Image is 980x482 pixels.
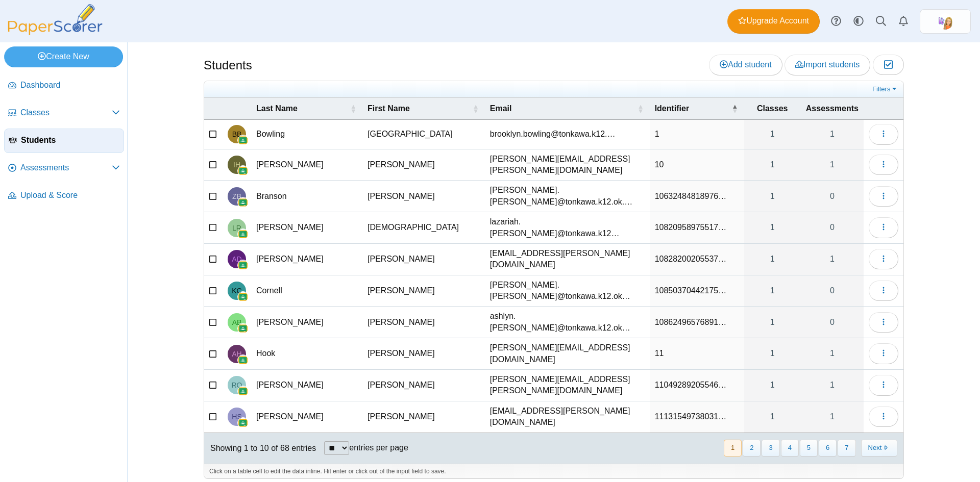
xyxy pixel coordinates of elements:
td: 1 [650,120,744,149]
button: 1 [724,440,742,456]
span: Antjuan Hook [232,350,241,358]
div: Click on a table cell to edit the data inline. Hit enter or click out of the input field to save. [204,464,903,479]
span: 111315497380314259767 [655,412,727,421]
a: 1 [744,275,801,307]
span: Identifier [655,104,690,113]
span: Kateri Cornell [232,287,241,294]
span: Email : Activate to sort [638,98,644,119]
a: 0 [801,275,864,307]
span: 108503704421755639531 [655,286,727,295]
a: 1 [801,244,864,275]
span: brooklyn.bowling@tonkawa.k12.ok.us [490,130,616,138]
img: googleClassroom-logo.png [238,386,248,396]
span: Last Name : Activate to sort [350,98,356,119]
td: [PERSON_NAME][EMAIL_ADDRESS][PERSON_NAME][DOMAIN_NAME] [485,149,650,181]
span: Students [21,135,119,146]
span: kateri.cornell@tonkawa.k12.ok.us [490,281,630,300]
span: Dashboard [20,80,120,91]
a: 1 [744,370,801,401]
label: entries per page [349,443,408,452]
span: Assessments [806,104,859,113]
button: 2 [743,440,761,456]
img: googleClassroom-logo.png [238,135,248,145]
span: Import students [795,60,860,69]
span: Rafael Ochoa [232,382,242,389]
a: Filters [870,84,901,94]
span: ashlyn.boswell@tonkawa.k12.ok.us [490,312,630,332]
span: Assessments [20,162,112,173]
td: [GEOGRAPHIC_DATA] [362,120,485,149]
span: lazariah.robinson@tonkawa.k12.ok.us [490,217,620,237]
img: ps.eUJfLuFo9NTgAjac [937,13,953,30]
a: Dashboard [4,73,124,98]
a: Import students [785,55,870,75]
a: Classes [4,101,124,125]
span: Classes [757,104,788,113]
button: 4 [781,440,799,456]
td: Cornell [251,275,362,307]
img: googleClassroom-logo.png [238,166,248,176]
button: Next [861,440,897,456]
td: 11 [650,338,744,370]
td: Hook [251,338,362,370]
td: [PERSON_NAME] [362,275,485,307]
span: Upload & Score [20,190,120,201]
button: 3 [762,440,779,456]
span: Classes [20,107,112,118]
a: Students [4,129,124,153]
a: Assessments [4,156,124,181]
span: 108209589755174345291 [655,223,727,232]
td: [PERSON_NAME] [362,181,485,212]
span: Haydn Sinor [232,413,241,420]
td: [PERSON_NAME] [362,244,485,275]
span: zella.branson@tonkawa.k12.ok.us [490,186,632,206]
span: Brooklyn Bowling [232,131,242,138]
td: Bowling [251,120,362,149]
img: PaperScorer [4,4,106,35]
h1: Students [204,57,252,74]
td: [PERSON_NAME] [362,149,485,181]
span: First Name : Activate to sort [473,98,479,119]
td: [PERSON_NAME] [251,370,362,401]
a: Create New [4,46,123,67]
img: googleClassroom-logo.png [238,229,248,239]
a: 1 [801,370,864,401]
a: 0 [801,307,864,338]
a: 1 [801,120,864,148]
img: googleClassroom-logo.png [238,197,248,208]
td: [EMAIL_ADDRESS][PERSON_NAME][DOMAIN_NAME] [485,244,650,275]
td: [EMAIL_ADDRESS][PERSON_NAME][DOMAIN_NAME] [485,401,650,433]
td: [PERSON_NAME] [362,338,485,370]
td: [PERSON_NAME] [251,307,362,338]
span: Isaac Harmon [233,161,240,168]
a: 1 [744,120,801,148]
a: 1 [801,149,864,181]
a: 1 [744,338,801,369]
button: 6 [819,440,837,456]
a: 1 [744,149,801,181]
a: 0 [801,212,864,243]
span: 108282002055377587227 [655,255,727,263]
span: 108624965768913069497 [655,318,727,326]
td: 10 [650,149,744,181]
span: Last Name [256,104,298,113]
td: [DEMOGRAPHIC_DATA] [362,212,485,244]
td: [PERSON_NAME] [251,149,362,181]
a: PaperScorer [4,28,106,37]
button: 5 [800,440,818,456]
a: 0 [801,181,864,212]
nav: pagination [723,440,897,456]
td: [PERSON_NAME] [251,401,362,433]
td: [PERSON_NAME] [251,244,362,275]
span: Ashlyn Boswell [232,319,242,326]
a: 1 [801,401,864,433]
td: [PERSON_NAME][EMAIL_ADDRESS][PERSON_NAME][DOMAIN_NAME] [485,370,650,401]
a: 1 [744,307,801,338]
td: Branson [251,181,362,212]
span: Lazariah Robinson [232,224,241,232]
a: Alerts [892,10,915,33]
a: 1 [744,244,801,275]
img: googleClassroom-logo.png [238,323,248,334]
span: Identifier : Activate to invert sorting [732,98,738,119]
span: Zella Branson [232,193,241,200]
